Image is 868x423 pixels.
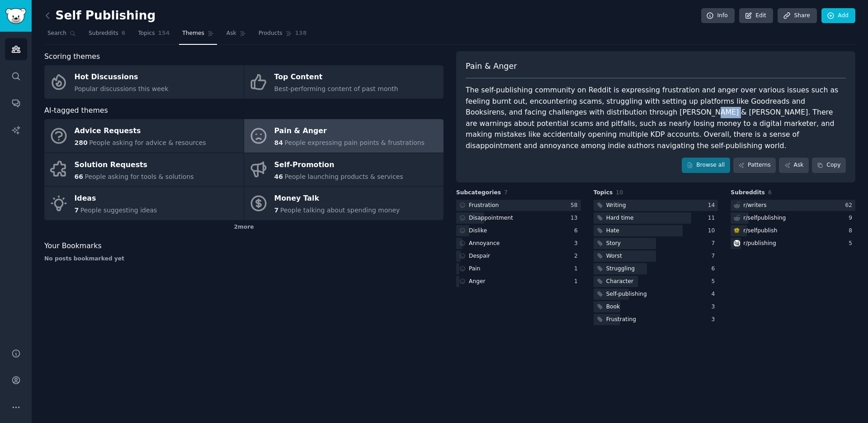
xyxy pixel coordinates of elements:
a: Top ContentBest-performing content of past month [244,65,443,99]
a: Self-publishing4 [594,288,718,300]
a: Disappointment13 [456,212,581,224]
span: 46 [274,173,283,180]
a: Annoyance3 [456,238,581,249]
span: 154 [158,29,170,38]
a: Hate10 [594,225,718,236]
div: r/ selfpublish [743,227,777,235]
span: 138 [295,29,307,38]
span: Themes [182,29,204,38]
a: Solution Requests66People asking for tools & solutions [44,153,244,187]
a: Struggling6 [594,263,718,274]
a: Pain & Anger84People expressing pain points & frustrations [244,119,443,153]
div: Hot Discussions [75,70,169,85]
a: Book3 [594,301,718,312]
div: Struggling [606,265,635,273]
div: r/ selfpublishing [743,214,786,222]
div: 6 [574,227,581,235]
div: Top Content [274,70,398,85]
span: Search [47,29,66,38]
div: 13 [571,214,581,222]
div: Solution Requests [75,158,194,172]
span: 7 [274,207,279,214]
a: Subreddits6 [85,26,128,45]
div: 58 [571,202,581,210]
div: Money Talk [274,192,400,206]
a: Browse all [682,158,730,173]
button: Copy [812,158,846,173]
div: Ideas [75,192,157,206]
span: Popular discussions this week [75,85,169,92]
div: Worst [606,252,622,260]
h2: Self Publishing [44,9,156,23]
a: Patterns [733,158,776,173]
span: Topics [594,189,613,197]
span: 280 [75,139,88,146]
div: 6 [712,265,718,273]
a: Themes [179,26,217,45]
a: Share [778,8,816,24]
a: selfpublishr/selfpublish8 [731,225,855,236]
div: 11 [708,214,718,222]
div: 2 [574,252,581,260]
a: Products138 [255,26,310,45]
span: Pain & Anger [466,61,517,72]
a: Character5 [594,276,718,287]
div: Disappointment [469,214,513,222]
div: r/ writers [743,202,766,210]
span: Subcategories [456,189,501,197]
div: Frustrating [606,316,636,324]
span: 7 [504,189,508,196]
span: People launching products & services [284,173,403,180]
div: Writing [606,202,626,210]
a: Add [821,8,855,24]
div: 7 [712,240,718,248]
div: Book [606,303,620,311]
a: Worst7 [594,250,718,262]
a: Ideas7People suggesting ideas [44,187,244,220]
div: Story [606,240,621,248]
a: Frustrating3 [594,314,718,325]
span: AI-tagged themes [44,105,108,116]
div: Anger [469,278,486,286]
span: People asking for tools & solutions [85,173,193,180]
span: Topics [138,29,155,38]
img: publishing [734,240,740,246]
div: 9 [849,214,855,222]
div: Pain [469,265,481,273]
span: Scoring themes [44,51,100,62]
div: 8 [849,227,855,235]
img: selfpublish [734,227,740,234]
span: Subreddits [89,29,118,38]
span: 66 [75,173,83,180]
a: Story7 [594,238,718,249]
span: People asking for advice & resources [89,139,206,146]
span: 6 [122,29,126,38]
div: 5 [849,240,855,248]
div: 1 [574,265,581,273]
div: 3 [712,303,718,311]
a: r/selfpublishing9 [731,212,855,224]
a: Hard time11 [594,212,718,224]
span: 84 [274,139,283,146]
a: Advice Requests280People asking for advice & resources [44,119,244,153]
div: 62 [845,202,855,210]
span: People talking about spending money [280,207,400,214]
span: Ask [226,29,236,38]
a: Money Talk7People talking about spending money [244,187,443,220]
div: Self-publishing [606,290,647,298]
span: 6 [768,189,772,196]
a: r/writers62 [731,200,855,211]
div: 1 [574,278,581,286]
a: Edit [739,8,773,24]
div: 10 [708,227,718,235]
div: The self-publishing community on Reddit is expressing frustration and anger over various issues s... [466,85,846,151]
div: Hard time [606,214,634,222]
a: Dislike6 [456,225,581,236]
span: People expressing pain points & frustrations [284,139,425,146]
div: 14 [708,202,718,210]
div: Dislike [469,227,487,235]
div: 3 [712,316,718,324]
a: Anger1 [456,276,581,287]
a: Topics154 [135,26,173,45]
a: Hot DiscussionsPopular discussions this week [44,65,244,99]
